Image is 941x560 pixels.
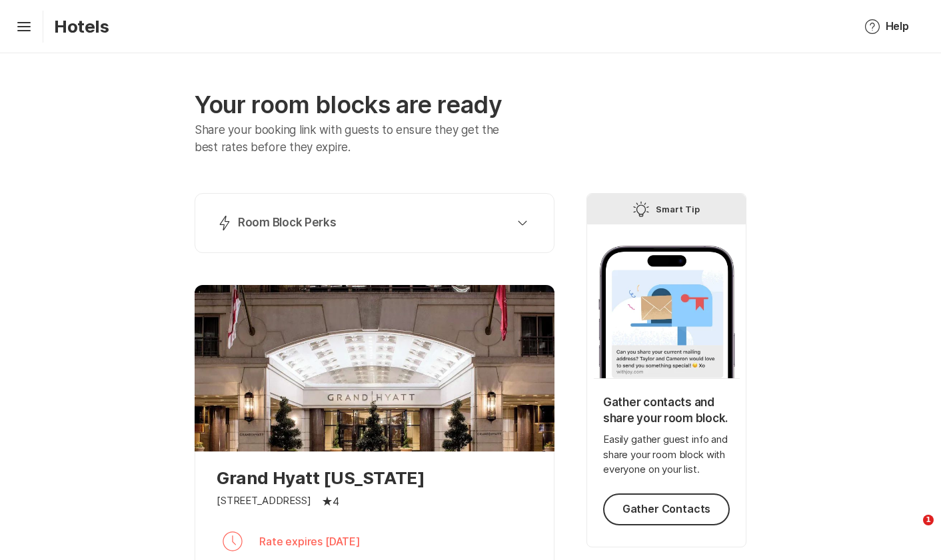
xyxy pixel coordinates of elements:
button: Gather Contacts [603,493,730,525]
p: Grand Hyatt [US_STATE] [217,467,532,488]
p: Share your booking link with guests to ensure they get the best rates before they expire. [195,122,519,156]
p: Smart Tip [656,201,700,217]
p: Easily gather guest info and share your room block with everyone on your list. [603,432,730,477]
span: 1 [923,515,934,525]
p: [STREET_ADDRESS] [217,493,311,509]
p: Hotels [54,16,109,37]
p: Rate expires [DATE] [259,533,361,549]
p: Room Block Perks [238,215,337,231]
p: Your room blocks are ready [195,91,554,119]
button: Help [848,11,925,43]
p: Gather contacts and share your room block. [603,395,730,427]
p: 4 [333,493,339,509]
iframe: Intercom live chat [896,515,928,547]
button: Room Block Perks [211,210,538,236]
